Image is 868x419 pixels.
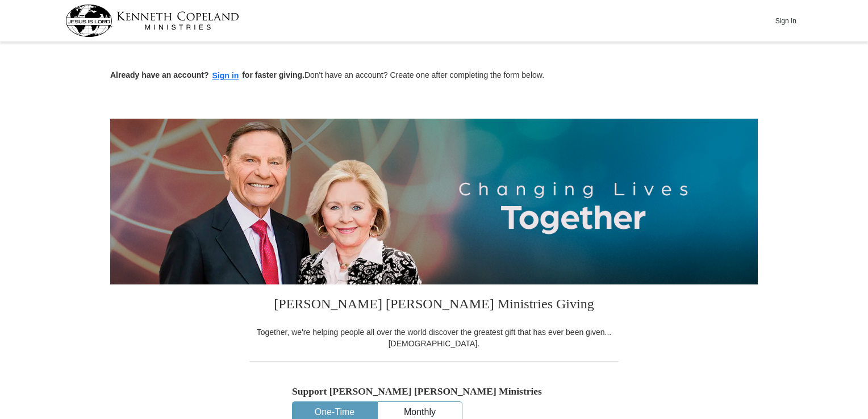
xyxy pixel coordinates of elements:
strong: Already have an account? for faster giving. [110,70,304,79]
h3: [PERSON_NAME] [PERSON_NAME] Ministries Giving [249,284,619,326]
button: Sign in [209,69,243,82]
h5: Support [PERSON_NAME] [PERSON_NAME] Ministries [292,386,576,397]
div: Together, we're helping people all over the world discover the greatest gift that has ever been g... [249,326,619,349]
button: Sign In [769,12,803,30]
img: kcm-header-logo.svg [65,5,239,37]
p: Don't have an account? Create one after completing the form below. [110,69,758,82]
